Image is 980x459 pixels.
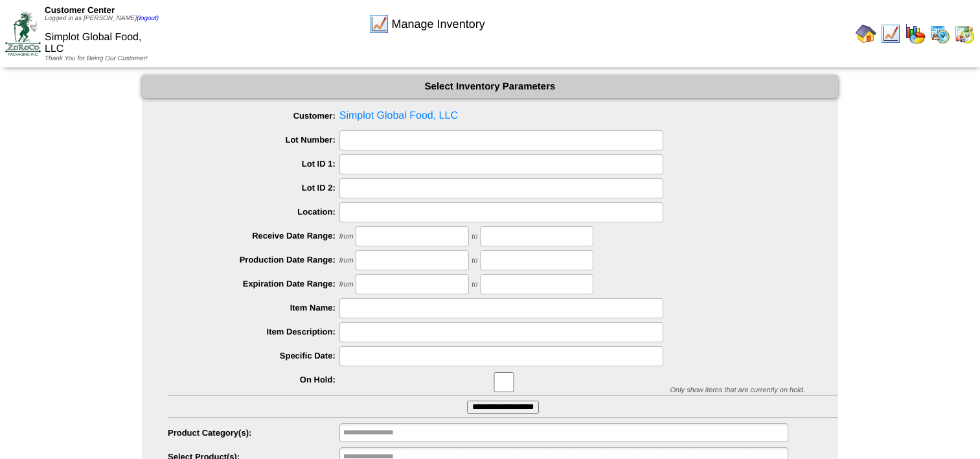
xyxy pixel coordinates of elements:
[168,207,339,217] label: Location:
[168,159,339,169] label: Lot ID 1:
[880,23,901,44] img: line_graph.gif
[45,55,148,62] span: Thank You for Being Our Customer!
[856,23,876,44] img: home.gif
[168,351,339,360] label: Specific Date:
[142,75,838,98] div: Select Inventory Parameters
[168,327,339,336] label: Item Description:
[168,279,339,288] label: Expiration Date Range:
[929,23,950,44] img: calendarprod.gif
[392,18,485,31] span: Manage Inventory
[45,5,115,15] span: Customer Center
[472,233,477,241] span: to
[137,15,159,22] a: (logout)
[45,15,159,22] span: Logged in as [PERSON_NAME]
[168,375,339,384] label: On Hold:
[954,23,975,44] img: calendarinout.gif
[670,386,804,394] span: Only show items that are currently on hold.
[905,23,926,44] img: graph.gif
[339,281,354,288] span: from
[45,32,141,54] span: Simplot Global Food, LLC
[472,281,477,288] span: to
[168,106,838,126] span: Simplot Global Food, LLC
[168,303,339,312] label: Item Name:
[339,233,354,241] span: from
[168,255,339,265] label: Production Date Range:
[168,183,339,193] label: Lot ID 2:
[168,111,339,121] label: Customer:
[168,231,339,241] label: Receive Date Range:
[168,135,339,145] label: Lot Number:
[339,257,354,265] span: from
[168,428,339,438] label: Product Category(s):
[5,12,41,55] img: ZoRoCo_Logo(Green%26Foil)%20jpg.webp
[369,14,389,34] img: line_graph.gif
[472,257,477,265] span: to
